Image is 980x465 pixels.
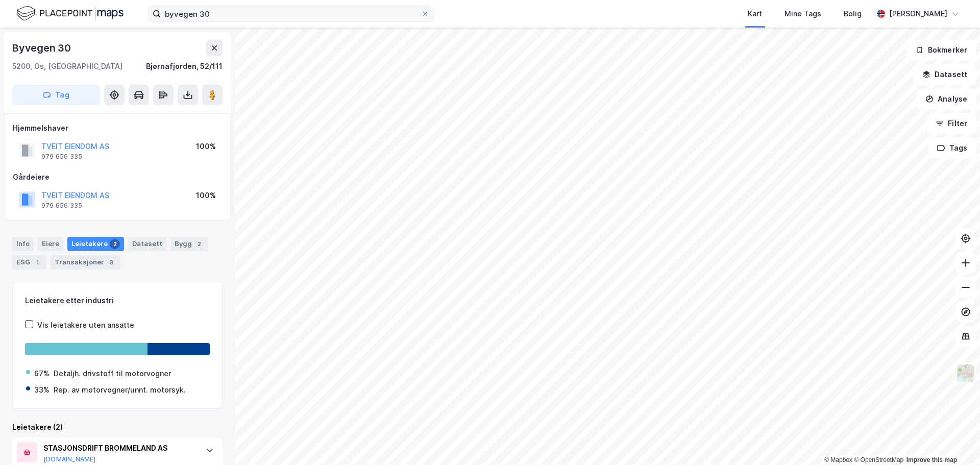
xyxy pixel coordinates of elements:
div: 1 [32,257,42,267]
div: 2 [110,239,120,249]
div: Transaksjoner [51,255,120,270]
img: logo.f888ab2527a4732fd821a326f86c7f29.svg [16,5,124,22]
div: Bjørnafjorden, 52/111 [146,60,223,72]
div: Rep. av motorvogner/unnt. motorsyk. [54,384,186,396]
div: Kart [748,8,762,20]
div: Byvegen 30 [12,40,73,56]
div: Kontrollprogram for chat [929,416,980,465]
button: Bokmerker [907,40,976,60]
div: 100% [196,189,216,202]
div: 979 656 335 [41,153,82,161]
div: Leietakere etter industri [25,295,210,307]
div: Eiere [38,237,63,251]
div: 100% [196,140,216,153]
div: 2 [194,239,204,249]
div: Leietakere [67,237,124,251]
div: Mine Tags [785,8,821,20]
div: [PERSON_NAME] [889,8,947,20]
a: Improve this map [906,456,957,463]
div: 5200, Os, [GEOGRAPHIC_DATA] [12,60,122,72]
div: 33% [34,384,50,396]
button: [DOMAIN_NAME] [43,455,96,463]
div: Leietakere (2) [12,421,223,433]
div: Bygg [170,237,208,251]
a: Mapbox [824,456,852,463]
div: Bolig [844,8,862,20]
div: Gårdeiere [13,171,222,183]
input: Søk på adresse, matrikkel, gårdeiere, leietakere eller personer [161,6,421,21]
button: Tag [12,85,100,105]
button: Filter [927,113,976,134]
iframe: Chat Widget [929,416,980,465]
div: 979 656 335 [41,202,82,210]
button: Tags [928,138,976,158]
div: 67% [34,368,50,380]
div: 3 [106,257,116,267]
div: Detaljh. drivstoff til motorvogner [54,368,171,380]
button: Datasett [914,64,976,85]
img: Z [956,363,975,383]
div: Datasett [128,237,166,251]
div: Info [12,237,34,251]
div: Hjemmelshaver [13,122,222,134]
div: Vis leietakere uten ansatte [37,319,134,331]
a: OpenStreetMap [854,456,903,463]
div: STASJONSDRIFT BROMMELAND AS [43,442,195,454]
button: Analyse [917,89,976,109]
div: ESG [12,255,46,270]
